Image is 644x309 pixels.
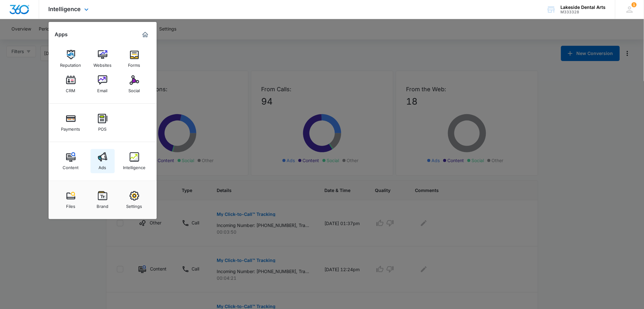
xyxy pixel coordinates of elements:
[49,6,81,12] span: Intelligence
[632,2,637,7] span: 1
[129,85,140,93] div: Social
[123,162,146,170] div: Intelligence
[122,149,146,173] a: Intelligence
[122,72,146,96] a: Social
[99,162,106,170] div: Ads
[122,47,146,71] a: Forms
[59,149,83,173] a: Content
[122,188,146,212] a: Settings
[55,31,68,38] h2: Apps
[561,5,606,10] div: account name
[91,149,115,173] a: Ads
[59,111,83,135] a: Payments
[60,59,81,68] div: Reputation
[59,47,83,71] a: Reputation
[98,123,107,132] div: POS
[91,188,115,212] a: Brand
[61,123,80,132] div: Payments
[59,188,83,212] a: Files
[63,162,79,170] div: Content
[66,201,75,209] div: Files
[98,85,108,93] div: Email
[128,59,140,68] div: Forms
[126,201,142,209] div: Settings
[93,59,112,68] div: Websites
[561,10,606,14] div: account id
[140,30,150,40] a: Marketing 360® Dashboard
[66,85,76,93] div: CRM
[97,201,108,209] div: Brand
[59,72,83,96] a: CRM
[91,111,115,135] a: POS
[91,47,115,71] a: Websites
[632,2,637,7] div: notifications count
[91,72,115,96] a: Email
